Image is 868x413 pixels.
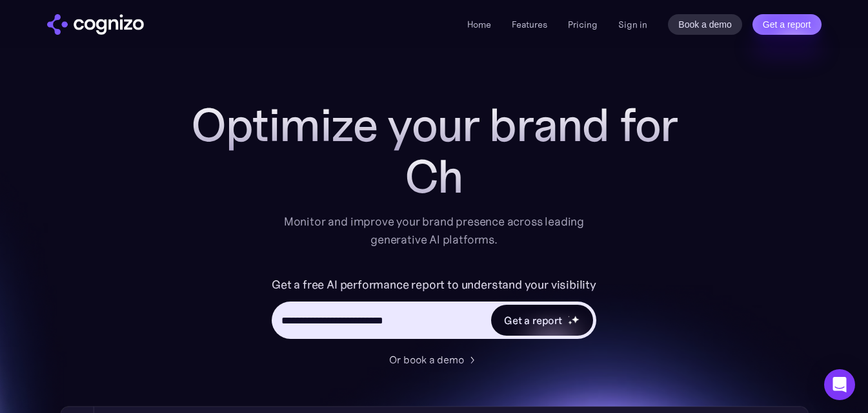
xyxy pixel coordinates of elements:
h1: Optimize your brand for [176,99,692,151]
a: Get a report [752,14,822,35]
div: Monitor and improve your brand presence across leading generative AI platforms. [276,213,593,249]
label: Get a free AI performance report to understand your visibility [272,274,596,295]
div: Domain: [URL] [34,34,92,44]
a: home [47,14,144,35]
img: star [571,315,580,323]
img: tab_domain_overview_orange.svg [35,75,45,85]
form: Hero URL Input Form [272,274,596,345]
img: star [568,316,570,318]
img: tab_keywords_by_traffic_grey.svg [128,75,139,85]
a: Or book a demo [389,352,479,367]
a: Get a reportstarstarstar [490,303,594,337]
div: Get a report [504,312,562,328]
a: Features [512,19,547,30]
a: Sign in [618,17,647,32]
a: Book a demo [668,14,742,35]
div: Keywords by Traffic [143,76,217,84]
a: Home [467,19,491,30]
div: v 4.0.25 [36,21,63,31]
div: Or book a demo [389,352,464,367]
img: logo_orange.svg [21,21,31,31]
img: cognizo logo [47,14,144,35]
img: star [568,320,572,325]
div: Open Intercom Messenger [824,369,855,400]
div: Ch [176,151,692,202]
img: website_grey.svg [21,34,31,44]
a: Pricing [568,19,598,30]
div: Domain Overview [49,76,116,84]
